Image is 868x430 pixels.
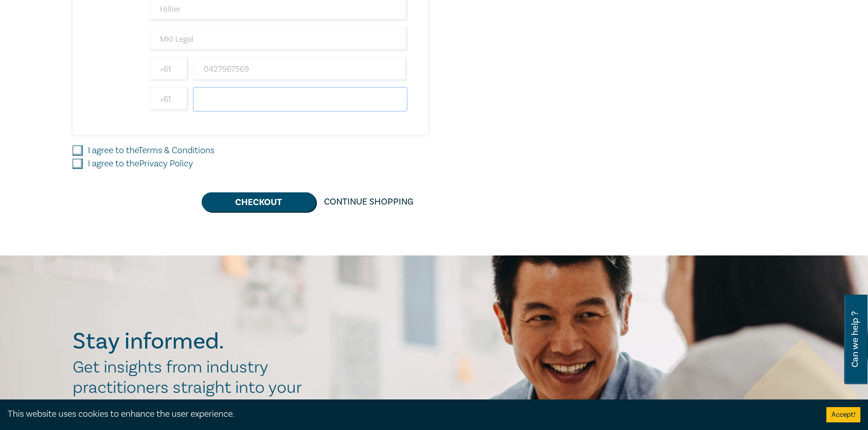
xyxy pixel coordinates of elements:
[202,192,316,212] button: Checkout
[149,87,189,111] input: +61
[73,357,312,418] h2: Get insights from industry practitioners straight into your inbox.
[73,328,312,355] h2: Stay informed.
[149,27,408,51] input: Company
[826,407,860,422] button: Accept cookies
[8,408,811,421] div: This website uses cookies to enhance the user experience.
[139,158,193,169] a: Privacy Policy
[88,144,214,157] label: I agree to the
[193,57,408,81] input: Mobile*
[316,192,422,212] a: Continue Shopping
[193,87,408,111] input: Phone
[88,157,193,170] label: I agree to the
[850,301,860,378] span: Can we help ?
[138,145,214,156] a: Terms & Conditions
[149,57,189,81] input: +61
